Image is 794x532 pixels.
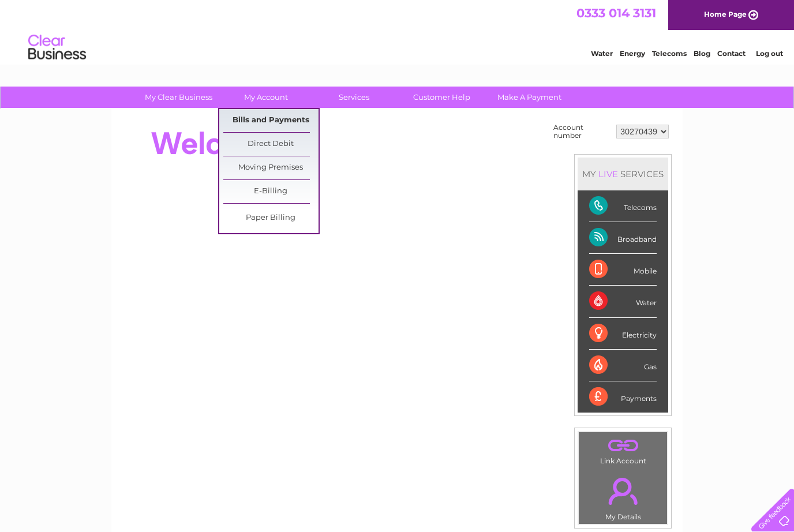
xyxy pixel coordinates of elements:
[756,49,783,58] a: Log out
[582,435,664,455] a: .
[596,168,620,179] div: LIVE
[694,49,710,58] a: Blog
[589,222,657,254] div: Broadband
[223,180,319,203] a: E-Billing
[223,133,319,156] a: Direct Debit
[582,471,664,511] a: .
[219,87,314,108] a: My Account
[589,318,657,350] div: Electricity
[131,87,226,108] a: My Clear Business
[223,207,319,230] a: Paper Billing
[589,381,657,413] div: Payments
[306,87,402,108] a: Services
[589,286,657,317] div: Water
[652,49,687,58] a: Telecoms
[482,87,577,108] a: Make A Payment
[620,49,645,58] a: Energy
[28,30,87,65] img: logo.png
[589,254,657,286] div: Mobile
[578,468,668,524] td: My Details
[717,49,746,58] a: Contact
[394,87,489,108] a: Customer Help
[125,6,671,56] div: Clear Business is a trading name of Verastar Limited (registered in [GEOGRAPHIC_DATA] No. 3667643...
[550,121,613,143] td: Account number
[223,156,319,179] a: Moving Premises
[223,109,319,132] a: Bills and Payments
[576,6,656,20] a: 0333 014 3131
[589,190,657,222] div: Telecoms
[578,158,668,190] div: MY SERVICES
[589,350,657,381] div: Gas
[578,432,668,468] td: Link Account
[591,49,613,58] a: Water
